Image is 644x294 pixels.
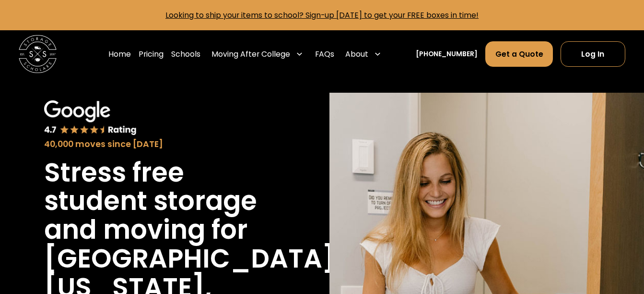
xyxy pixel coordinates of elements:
[44,138,270,151] div: 40,000 moves since [DATE]
[108,41,131,67] a: Home
[485,41,553,67] a: Get a Quote
[416,49,478,59] a: [PHONE_NUMBER]
[345,49,368,60] div: About
[171,41,200,67] a: Schools
[139,41,164,67] a: Pricing
[165,10,479,21] a: Looking to ship your items to school? Sign-up [DATE] to get your FREE boxes in time!
[211,49,290,60] div: Moving After College
[342,41,386,67] div: About
[561,41,625,67] a: Log In
[19,35,57,73] img: Storage Scholars main logo
[44,100,137,136] img: Google 4.7 star rating
[315,41,334,67] a: FAQs
[44,159,270,245] h1: Stress free student storage and moving for
[208,41,307,67] div: Moving After College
